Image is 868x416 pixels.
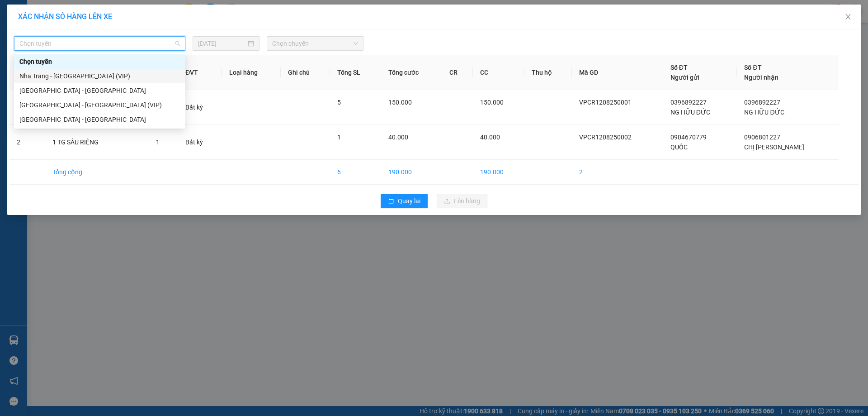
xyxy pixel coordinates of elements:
[670,109,710,116] span: NG HỮU ĐỨC
[388,99,412,106] span: 150.000
[45,160,149,185] td: Tổng cộng
[480,99,504,106] span: 150.000
[670,74,699,81] span: Người gửi
[442,55,473,90] th: CR
[14,69,185,83] div: Nha Trang - Sài Gòn (VIP)
[9,55,45,90] th: STT
[19,57,180,67] div: Chọn tuyến
[14,83,185,98] div: Nha Trang - Sài Gòn
[579,134,632,141] span: VPCR1208250002
[9,90,45,125] td: 1
[19,37,180,50] span: Chọn tuyến
[381,55,442,90] th: Tổng cước
[58,13,87,72] b: BIÊN NHẬN GỬI HÀNG
[330,160,381,185] td: 6
[18,12,112,21] span: XÁC NHẬN SỐ HÀNG LÊN XE
[198,38,246,48] input: 12/08/2025
[11,11,57,57] img: logo.jpg
[670,99,707,106] span: 0396892227
[281,55,330,90] th: Ghi chú
[45,125,149,160] td: 1 TG SẦU RIÊNG
[19,100,180,110] div: [GEOGRAPHIC_DATA] - [GEOGRAPHIC_DATA] (VIP)
[98,11,120,33] img: logo.jpg
[473,160,524,185] td: 190.000
[76,34,124,42] b: [DOMAIN_NAME]
[579,99,632,106] span: VPCR1208250001
[222,55,280,90] th: Loại hàng
[670,64,688,71] span: Số ĐT
[337,134,341,141] span: 1
[744,74,778,81] span: Người nhận
[437,194,487,208] button: uploadLên hàng
[744,134,780,141] span: 0906801227
[337,99,341,106] span: 5
[388,198,394,205] span: rollback
[19,86,180,96] div: [GEOGRAPHIC_DATA] - [GEOGRAPHIC_DATA]
[330,55,381,90] th: Tổng SL
[670,143,688,151] span: QUỐC
[473,55,524,90] th: CC
[11,58,51,101] b: [PERSON_NAME]
[76,43,124,54] li: (c) 2017
[572,160,663,185] td: 2
[178,125,222,160] td: Bất kỳ
[572,55,663,90] th: Mã GD
[14,98,185,112] div: Sài Gòn - Nha Trang (VIP)
[744,143,804,151] span: CHỊ [PERSON_NAME]
[178,90,222,125] td: Bất kỳ
[19,115,180,124] div: [GEOGRAPHIC_DATA] - [GEOGRAPHIC_DATA]
[9,125,45,160] td: 2
[744,109,784,116] span: NG HỮU ĐỨC
[388,134,408,141] span: 40.000
[178,55,222,90] th: ĐVT
[480,134,500,141] span: 40.000
[156,139,160,146] span: 1
[14,54,185,69] div: Chọn tuyến
[14,112,185,127] div: Sài Gòn - Nha Trang
[398,196,420,206] span: Quay lại
[272,37,358,50] span: Chọn chuyến
[744,99,780,106] span: 0396892227
[844,13,852,20] span: close
[670,134,707,141] span: 0904670779
[381,194,428,208] button: rollbackQuay lại
[744,64,761,71] span: Số ĐT
[835,5,861,30] button: Close
[19,71,180,81] div: Nha Trang - [GEOGRAPHIC_DATA] (VIP)
[381,160,442,185] td: 190.000
[524,55,572,90] th: Thu hộ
